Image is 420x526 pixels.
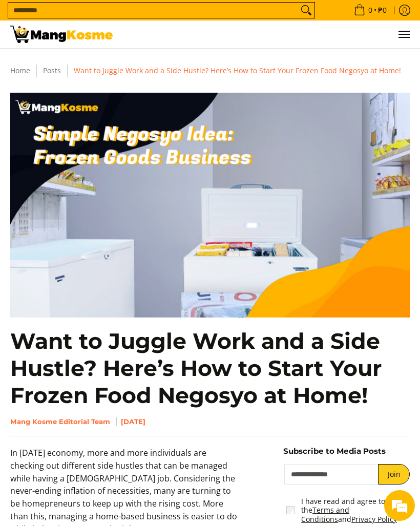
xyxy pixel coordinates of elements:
[351,5,390,16] span: •
[5,64,415,77] nav: Breadcrumbs
[397,20,410,48] button: Menu
[123,20,410,48] nav: Main Menu
[298,3,314,18] button: Search
[301,505,349,524] a: Terms and Conditions
[376,7,388,14] span: ₱0
[74,66,401,75] span: Want to Juggle Work and a Side Hustle? Here’s How to Start Your Frozen Food Negosyo at Home!
[10,93,410,318] img: https://mangkosme.com/pages/negosyo-hub
[301,497,413,524] label: I have read and agree to the and *
[378,464,410,485] button: Join
[43,66,61,75] a: Posts
[123,20,410,48] ul: Customer Navigation
[121,417,145,426] time: [DATE]
[367,7,374,14] span: 0
[10,26,113,43] img: Small Business You Can Start at Home: Frozen Goods l Mang Kosme
[10,66,30,75] a: Home
[351,514,397,524] a: Privacy Policy
[283,447,410,456] h5: Subscribe to Media Posts
[10,328,410,410] h1: Want to Juggle Work and a Side Hustle? Here’s How to Start Your Frozen Food Negosyo at Home!
[10,417,410,426] h6: Mang Kosme Editorial Team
